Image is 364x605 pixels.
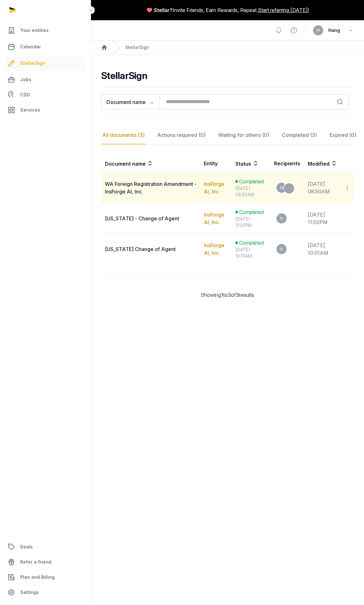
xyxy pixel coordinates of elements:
a: CDD [5,89,86,101]
a: StellarSign [5,56,86,71]
button: Document name [101,94,160,109]
nav: Breadcrumb [91,40,364,55]
iframe: Chat Widget [251,532,364,605]
a: Calendar [5,39,86,54]
span: 3 [236,292,239,298]
a: InsForge AI, Inc. [204,242,224,256]
span: [US_STATE] - Change of Agent [105,215,179,222]
span: [US_STATE] Change of Agent [105,246,176,252]
td: [DATE] 10:01AM [304,234,341,265]
span: Completed [239,208,264,216]
th: Document name [101,155,200,173]
span: Deals [20,543,33,551]
span: Plan and Billing [20,573,55,581]
a: Services [5,102,86,118]
div: StellarSign [125,44,149,51]
a: Settings [5,585,86,600]
a: Jobs [5,72,86,87]
div: [DATE] 08:50AM [235,185,266,198]
span: H [317,28,320,32]
div: All documents (3) [101,126,146,144]
span: Hang [328,27,340,34]
div: Showing to of results [101,291,354,299]
span: WA Foreign Registration Amendment - InsForge AI, Inc. [105,181,197,195]
span: H [280,186,283,190]
th: Entity [200,155,232,173]
span: StellarSign [20,59,45,67]
span: Your entities [20,27,49,34]
span: Services [20,106,40,114]
a: InsForge AI, Inc. [204,211,224,225]
div: [DATE] 11:02PM [235,216,266,229]
a: Your entities [5,23,86,38]
span: Completed [239,178,264,185]
td: [DATE] 08:50AM [304,173,341,203]
span: CDD [20,91,30,99]
h2: StellarSign [101,70,354,81]
span: H [280,247,283,251]
th: Modified [304,155,354,173]
span: Calendar [20,43,41,51]
div: Waiting for others (0) [217,126,270,144]
div: Expired (0) [328,126,358,144]
span: 1 [221,292,223,298]
span: 3 [228,292,231,298]
div: Completed (3) [281,126,318,144]
div: [DATE] 10:01AM [235,247,266,259]
th: Status [232,155,270,173]
td: [DATE] 11:02PM [304,203,341,234]
nav: Tabs [101,126,354,144]
a: Plan and Billing [5,570,86,585]
span: Stellar? [154,6,173,14]
a: Refer a friend [5,554,86,570]
a: Deals [5,539,86,554]
span: Refer a friend [20,558,52,566]
button: H [313,25,323,35]
a: Start referring [DATE]! [258,6,309,14]
div: Actions required (0) [156,126,207,144]
th: Recipients [270,155,304,173]
span: Jobs [20,76,31,83]
a: InsForge AI, Inc. [204,181,224,195]
span: Completed [239,239,264,247]
span: H [280,217,283,220]
span: Settings [20,589,39,596]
